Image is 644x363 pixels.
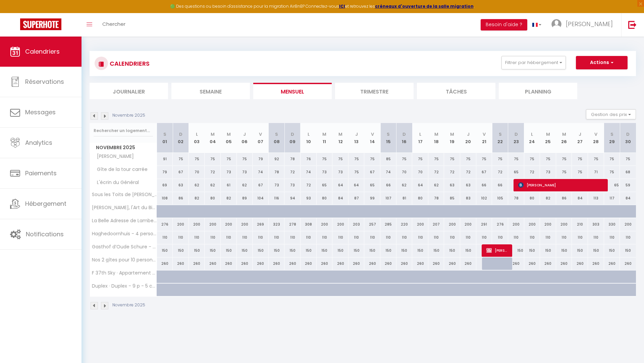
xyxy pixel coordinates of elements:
[301,218,317,231] div: 308
[572,231,588,244] div: 110
[237,231,253,244] div: 110
[157,192,173,204] div: 108
[364,192,380,204] div: 99
[269,123,285,153] th: 08
[444,231,460,244] div: 110
[221,192,237,204] div: 82
[237,179,253,191] div: 62
[524,218,540,231] div: 200
[284,244,301,257] div: 150
[332,218,348,231] div: 200
[301,166,317,178] div: 74
[375,3,474,9] a: créneaux d'ouverture de la salle migration
[620,166,636,178] div: 68
[396,231,413,244] div: 110
[620,231,636,244] div: 110
[476,218,492,231] div: 291
[428,153,444,165] div: 75
[524,153,540,165] div: 75
[508,192,524,204] div: 78
[434,131,438,137] abbr: M
[460,123,476,153] th: 20
[189,218,205,231] div: 200
[524,166,540,178] div: 72
[332,123,348,153] th: 12
[492,123,508,153] th: 22
[540,123,556,153] th: 25
[91,218,158,223] span: La Belle Adresse de Lambersart
[620,179,636,191] div: 59
[364,123,380,153] th: 14
[317,166,333,178] div: 73
[25,47,60,56] span: Calendriers
[492,179,508,191] div: 66
[364,231,380,244] div: 110
[205,123,221,153] th: 04
[253,123,269,153] th: 07
[221,166,237,178] div: 73
[576,56,628,69] button: Actions
[94,125,153,137] input: Rechercher un logement...
[173,192,189,204] div: 86
[284,123,301,153] th: 09
[588,166,604,178] div: 71
[25,199,66,208] span: Hébergement
[412,166,428,178] div: 70
[348,153,365,165] div: 75
[604,179,620,191] div: 65
[380,179,396,191] div: 66
[284,218,301,231] div: 278
[205,192,221,204] div: 80
[284,231,301,244] div: 110
[157,166,173,178] div: 79
[444,179,460,191] div: 63
[572,218,588,231] div: 210
[588,123,604,153] th: 28
[396,218,413,231] div: 220
[237,192,253,204] div: 89
[284,166,301,178] div: 72
[515,131,518,137] abbr: D
[332,231,348,244] div: 110
[157,231,173,244] div: 110
[444,166,460,178] div: 72
[189,179,205,191] div: 62
[620,123,636,153] th: 30
[467,131,470,137] abbr: J
[371,131,374,137] abbr: V
[284,153,301,165] div: 78
[227,131,231,137] abbr: M
[417,83,495,99] li: Tâches
[540,166,556,178] div: 73
[524,192,540,204] div: 80
[243,131,246,137] abbr: J
[196,131,198,137] abbr: L
[173,244,189,257] div: 150
[524,244,540,257] div: 150
[428,244,444,257] div: 150
[211,131,215,137] abbr: M
[579,131,581,137] abbr: J
[91,166,149,173] span: Gîte de la tour carrée
[444,244,460,257] div: 150
[205,166,221,178] div: 72
[531,131,533,137] abbr: L
[237,123,253,153] th: 06
[90,83,168,99] li: Journalier
[348,218,365,231] div: 203
[556,166,572,178] div: 75
[269,179,285,191] div: 73
[508,153,524,165] div: 75
[450,131,454,137] abbr: M
[508,218,524,231] div: 200
[269,153,285,165] div: 92
[269,231,285,244] div: 110
[26,230,64,238] span: Notifications
[189,231,205,244] div: 110
[604,123,620,153] th: 29
[339,3,345,9] a: ICI
[508,123,524,153] th: 23
[364,179,380,191] div: 65
[566,20,613,28] span: [PERSON_NAME]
